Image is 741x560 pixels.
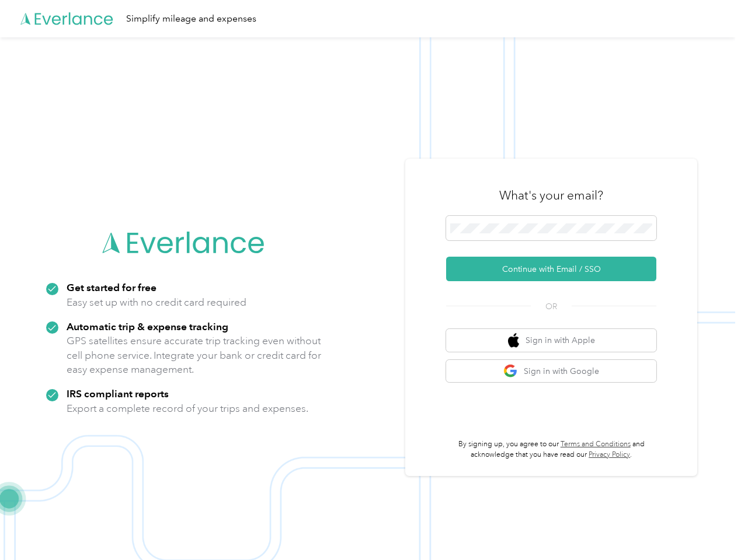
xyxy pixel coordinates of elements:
strong: IRS compliant reports [67,387,169,400]
p: By signing up, you agree to our and acknowledge that you have read our . [446,439,656,460]
span: OR [531,300,572,313]
img: apple logo [508,333,520,348]
a: Privacy Policy [589,450,630,459]
img: google logo [503,364,518,379]
h3: What's your email? [499,187,603,204]
strong: Get started for free [67,281,156,293]
p: Easy set up with no credit card required [67,295,246,310]
p: Export a complete record of your trips and expenses. [67,401,308,416]
button: google logoSign in with Google [446,360,656,383]
button: Continue with Email / SSO [446,257,656,281]
button: apple logoSign in with Apple [446,329,656,352]
a: Terms and Conditions [561,440,631,449]
div: Simplify mileage and expenses [126,12,256,26]
p: GPS satellites ensure accurate trip tracking even without cell phone service. Integrate your bank... [67,334,322,377]
strong: Automatic trip & expense tracking [67,320,228,332]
